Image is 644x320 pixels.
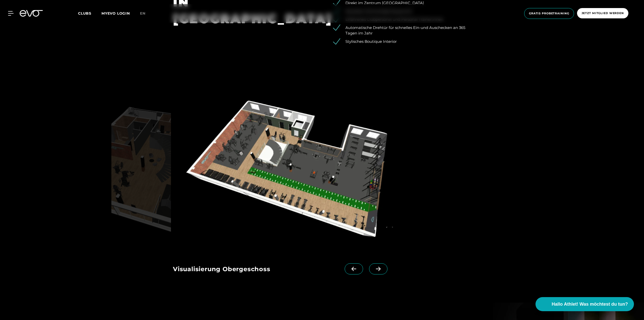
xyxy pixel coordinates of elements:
[101,11,130,16] a: MYEVO LOGIN
[173,96,411,251] img: evofitness
[582,11,624,15] span: Jetzt Mitglied werden
[337,39,471,45] li: Stylisches Boutique Interior
[552,301,628,308] span: Hallo Athlet! Was möchtest du tun?
[78,11,91,16] span: Clubs
[111,96,171,251] img: evofitness
[523,8,576,19] a: Gratis Probetraining
[173,263,345,276] div: Visualisierung Obergeschoss
[78,11,101,16] a: Clubs
[576,8,630,19] a: Jetzt Mitglied werden
[337,25,471,36] li: Automatische Drehtür für schnelles Ein-und Auschecken an 365 Tagen im Jahr
[529,11,569,16] span: Gratis Probetraining
[140,11,146,16] span: en
[535,297,634,311] button: Hallo Athlet! Was möchtest du tun?
[140,11,152,16] a: en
